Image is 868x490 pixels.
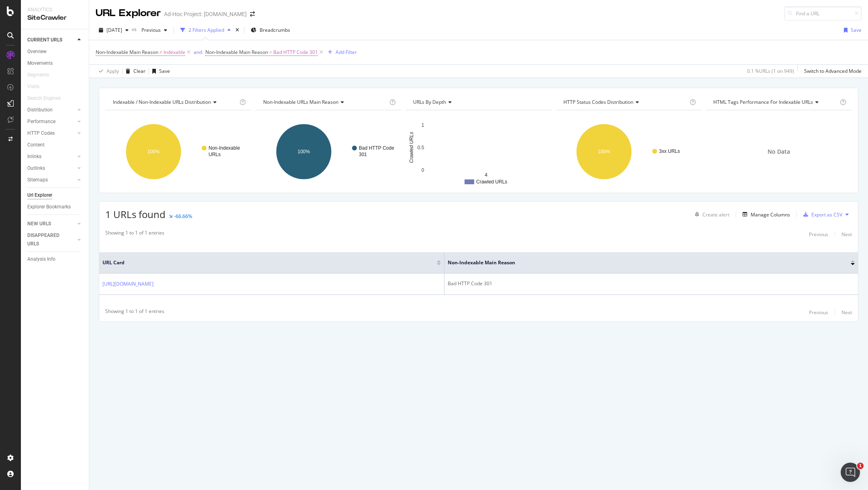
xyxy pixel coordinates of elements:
[27,106,53,114] div: Distribution
[248,24,293,37] button: Breadcrumbs
[476,179,507,185] text: Crawled URLs
[692,208,729,221] button: Create alert
[598,149,610,154] text: 100%
[27,6,82,13] div: Analytics
[188,27,224,33] div: 2 Filters Applied
[27,141,83,149] a: Content
[27,231,68,248] div: DISAPPEARED URLS
[739,210,790,219] button: Manage Columns
[27,164,45,173] div: Outlinks
[105,208,166,221] span: 1 URLs found
[841,463,860,482] iframe: Intercom live chat
[801,65,862,78] button: Switch to Advanced Mode
[800,208,842,221] button: Export as CSV
[841,229,852,239] button: Next
[250,11,255,17] div: arrow-right-arrow-left
[562,96,688,109] h4: HTTP Status Codes Distribution
[27,94,61,103] div: Search Engines
[27,129,75,138] a: HTTP Codes
[27,13,82,23] div: SiteCrawler
[27,255,55,264] div: Analysis Info
[747,68,794,74] div: 0.1 % URLs ( 1 on 949 )
[133,68,145,74] div: Clear
[713,99,813,105] span: HTML Tags Performance for Indexable URLs
[27,59,83,68] a: Movements
[27,82,47,91] a: Visits
[27,117,75,126] a: Performance
[422,122,424,128] text: 1
[659,148,680,154] text: 3xx URLs
[269,49,272,56] span: =
[359,145,394,151] text: Bad HTTP Code
[149,65,170,78] button: Save
[260,27,290,33] span: Breadcrumbs
[448,280,855,287] div: Bad HTTP Code 301
[164,47,185,58] span: Indexable
[102,280,154,288] a: [URL][DOMAIN_NAME]
[174,213,192,220] div: -66.66%
[422,167,424,173] text: 0
[27,176,75,184] a: Sitemaps
[784,6,862,21] input: Find a URL
[27,255,83,264] a: Analysis Info
[27,71,49,79] div: Segments
[209,152,221,157] text: URLs
[27,106,75,114] a: Distribution
[325,47,357,57] button: Add Filter
[27,94,69,103] a: Search Engines
[809,231,828,238] div: Previous
[413,99,446,105] span: URLs by Depth
[106,27,122,33] span: 2025 Sep. 25th
[194,49,202,56] div: and
[96,65,119,78] button: Apply
[256,117,402,187] svg: A chart.
[418,145,424,150] text: 0.5
[147,149,160,154] text: 100%
[105,117,252,187] svg: A chart.
[263,99,338,105] span: Non-Indexable URLs Main Reason
[27,141,45,149] div: Content
[138,27,161,33] span: Previous
[409,132,414,163] text: Crawled URLs
[159,68,170,74] div: Save
[27,59,53,68] div: Movements
[811,211,842,218] div: Export as CSV
[336,49,357,56] div: Add Filter
[27,152,75,161] a: Inlinks
[102,259,435,266] span: URL Card
[177,24,234,37] button: 2 Filters Applied
[138,24,170,37] button: Previous
[27,191,83,200] a: Url Explorer
[27,203,83,211] a: Explorer Bookmarks
[751,211,790,218] div: Manage Columns
[27,36,75,44] a: CURRENT URLS
[234,26,241,34] div: times
[27,82,39,91] div: Visits
[485,172,487,178] text: 4
[105,308,164,317] div: Showing 1 to 1 of 1 entries
[359,152,367,157] text: 301
[160,49,162,56] span: ≠
[448,259,839,266] span: Non-Indexable Main Reason
[96,6,161,20] div: URL Explorer
[702,211,729,218] div: Create alert
[205,49,268,56] span: Non-Indexable Main Reason
[556,117,702,187] svg: A chart.
[273,47,318,58] span: Bad HTTP Code 301
[841,24,862,37] button: Save
[96,24,132,37] button: [DATE]
[111,96,238,109] h4: Indexable / Non-Indexable URLs Distribution
[841,309,852,316] div: Next
[27,71,57,79] a: Segments
[809,229,828,239] button: Previous
[27,203,71,211] div: Explorer Bookmarks
[27,47,47,56] div: Overview
[27,231,75,248] a: DISAPPEARED URLS
[841,231,852,238] div: Next
[712,96,838,109] h4: HTML Tags Performance for Indexable URLs
[851,27,862,33] div: Save
[123,65,145,78] button: Clear
[106,68,119,74] div: Apply
[27,164,75,173] a: Outlinks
